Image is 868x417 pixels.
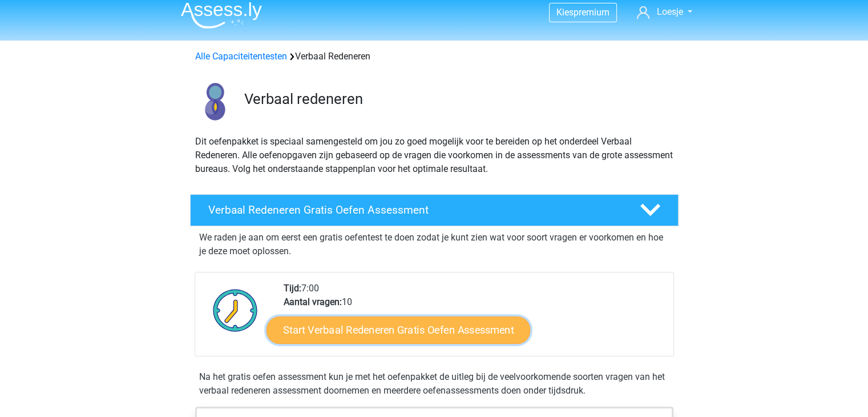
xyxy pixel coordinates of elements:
[191,50,678,63] div: Verbaal Redeneren
[191,77,239,126] img: verbaal redeneren
[284,283,301,294] b: Tijd:
[185,194,683,226] a: Verbaal Redeneren Gratis Oefen Assessment
[574,7,609,18] span: premium
[284,296,342,307] b: Aantal vragen:
[195,370,674,398] div: Na het gratis oefen assessment kun je met het oefenpakket de uitleg bij de veelvoorkomende soorte...
[267,316,530,344] a: Start Verbaal Redeneren Gratis Oefen Assessment
[556,7,574,18] span: Kies
[244,90,669,108] h3: Verbaal redeneren
[207,282,264,339] img: Klok
[656,6,683,17] span: Loesje
[195,51,287,62] a: Alle Capaciteitentesten
[275,282,673,356] div: 7:00 10
[632,5,696,19] a: Loesje
[181,2,262,29] img: Assessly
[195,135,673,176] p: Dit oefenpakket is speciaal samengesteld om jou zo goed mogelijk voor te bereiden op het onderdee...
[208,203,621,216] h4: Verbaal Redeneren Gratis Oefen Assessment
[199,231,669,258] p: We raden je aan om eerst een gratis oefentest te doen zodat je kunt zien wat voor soort vragen er...
[550,5,616,20] a: Kiespremium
